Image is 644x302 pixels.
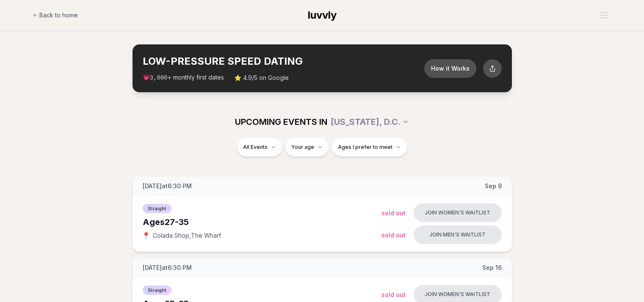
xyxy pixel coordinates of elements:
[597,9,612,22] button: Open menu
[143,216,381,228] div: Ages 27-35
[414,203,502,222] button: Join women's waitlist
[414,225,502,244] button: Join men's waitlist
[332,138,407,156] button: Ages I prefer to meet
[143,204,171,213] span: Straight
[235,116,327,128] span: UPCOMING EVENTS IN
[143,232,149,239] span: 📍
[291,144,314,151] span: Your age
[143,55,424,68] h2: LOW-PRESSURE SPEED DATING
[485,182,502,190] span: Sep 9
[150,74,168,81] span: 3,000
[482,264,502,272] span: Sep 16
[39,11,78,19] span: Back to home
[308,8,337,22] a: luvvly
[143,182,192,190] span: [DATE] at 6:30 PM
[424,59,476,78] button: How it Works
[285,138,329,156] button: Your age
[143,264,192,272] span: [DATE] at 6:30 PM
[234,74,289,82] span: ⭐ 4.9/5 on Google
[338,144,392,151] span: Ages I prefer to meet
[143,286,171,295] span: Straight
[237,138,282,156] button: All Events
[243,144,268,151] span: All Events
[381,291,406,298] span: Sold Out
[153,231,221,240] span: Colada Shop , The Wharf
[381,209,406,217] span: Sold Out
[33,7,78,24] a: Back to home
[143,73,224,82] span: 💗 + monthly first dates
[381,231,406,239] span: Sold Out
[331,113,409,131] button: [US_STATE], D.C.
[308,9,337,21] span: luvvly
